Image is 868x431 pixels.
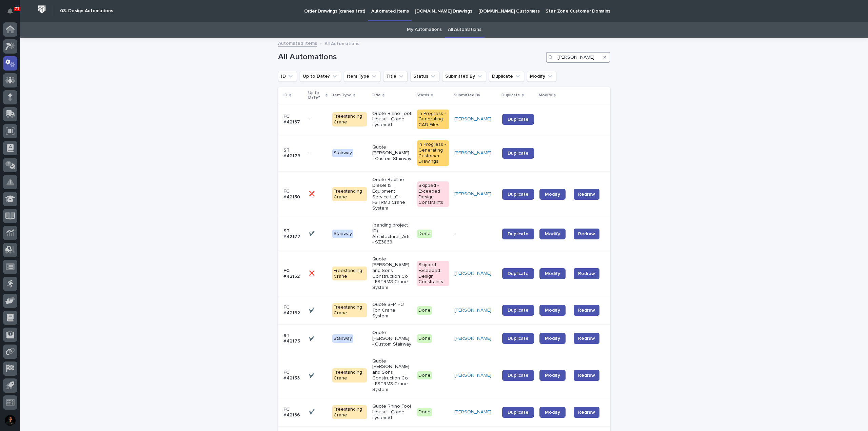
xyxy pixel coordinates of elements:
p: - [309,149,312,156]
span: Redraw [578,372,595,379]
a: Modify [539,229,566,239]
p: Quote Rhino Tool House - Crane system#1 [372,404,412,420]
span: Redraw [578,307,595,314]
a: Modify [539,407,566,418]
button: Up to Date? [300,71,341,82]
p: ID [283,92,288,99]
div: Freestanding Crane [332,405,367,419]
tr: FC #42137-- Freestanding CraneQuote Rhino Tool House - Crane system#1In Progress - Generating CAD... [278,104,610,135]
p: ✔️ [309,334,316,341]
a: Duplicate [502,148,534,159]
div: Notifications71 [8,8,17,19]
tr: FC #42153✔️✔️ Freestanding CraneQuote [PERSON_NAME] and Sons Construction Co - FSTRM3 Crane Syste... [278,353,610,398]
tr: FC #42162✔️✔️ Freestanding CraneQuote SFP - 3 Ton Crane SystemDone[PERSON_NAME] DuplicateModifyRe... [278,296,610,324]
div: Freestanding Crane [332,267,367,281]
a: Modify [539,333,566,344]
a: [PERSON_NAME] [454,409,491,415]
div: Done [417,334,432,343]
div: Done [417,306,432,315]
tr: ST #42178-- StairwayQuote [PERSON_NAME] - Custom StairwayIn Progress - Generating Customer Drawin... [278,135,610,171]
span: Duplicate [508,336,529,341]
div: Done [417,230,432,238]
button: Title [383,71,408,82]
span: Modify [545,410,560,415]
p: Up to Date? [308,89,323,102]
a: Modify [539,305,566,316]
a: [PERSON_NAME] [454,116,491,122]
button: Item Type [344,71,380,82]
div: Freestanding Crane [332,303,367,317]
span: Duplicate [508,410,529,415]
p: 71 [15,6,19,11]
p: Quote [PERSON_NAME] - Custom Stairway [372,144,412,161]
button: Modify [527,71,556,82]
span: Duplicate [508,117,529,122]
button: ID [278,71,297,82]
a: Modify [539,189,566,200]
a: Duplicate [502,370,534,381]
input: Search [546,52,610,63]
span: Modify [545,308,560,313]
a: Duplicate [502,407,534,418]
a: Duplicate [502,189,534,200]
a: My Automations [407,22,442,38]
div: Freestanding Crane [332,368,367,383]
span: Modify [545,192,560,197]
span: Redraw [578,191,595,198]
p: FC #42136 [283,407,303,418]
tr: ST #42177✔️✔️ Stairway(pending project ID) Architectural_Arts - SZ3868Done-DuplicateModifyRedraw [278,217,610,251]
p: ST #42177 [283,228,303,240]
div: Stairway [332,230,353,238]
div: Stairway [332,334,353,343]
a: [PERSON_NAME] [454,191,491,197]
div: In Progress - Generating Customer Drawings [417,140,449,166]
div: Skipped - Exceeded Design Constraints [417,261,449,286]
button: Redraw [574,407,599,418]
p: FC #42162 [283,305,303,316]
button: Redraw [574,268,599,279]
p: FC #42153 [283,370,303,381]
a: All Automations [448,22,481,38]
p: Quote [PERSON_NAME] - Custom Stairway [372,330,412,347]
span: Modify [545,232,560,236]
a: Duplicate [502,333,534,344]
p: Modify [539,92,552,99]
tr: FC #42152❌❌ Freestanding CraneQuote [PERSON_NAME] and Sons Construction Co - FSTRM3 Crane SystemS... [278,251,610,296]
tr: FC #42136✔️✔️ Freestanding CraneQuote Rhino Tool House - Crane system#1Done[PERSON_NAME] Duplicat... [278,398,610,426]
p: ✔️ [309,306,316,313]
div: Done [417,408,432,416]
a: Duplicate [502,229,534,239]
p: FC #42150 [283,189,303,200]
p: ✔️ [309,371,316,378]
p: ❌ [309,269,316,276]
p: Submitted By [454,92,480,99]
h1: All Automations [278,52,543,62]
div: Freestanding Crane [332,187,367,201]
p: Quote Redline Diesel & Equipment Service LLC - FSTRM3 Crane System [372,177,412,211]
span: Duplicate [508,373,529,378]
p: Quote SFP - 3 Ton Crane System [372,302,412,319]
p: Quote [PERSON_NAME] and Sons Construction Co - FSTRM3 Crane System [372,256,412,291]
button: Duplicate [489,71,524,82]
h2: 03. Design Automations [60,8,113,14]
span: Redraw [578,335,595,342]
p: Status [416,92,429,99]
a: [PERSON_NAME] [454,150,491,156]
p: - [309,115,312,122]
a: [PERSON_NAME] [454,373,491,378]
p: - [454,231,497,237]
span: Duplicate [508,308,529,313]
p: FC #42152 [283,268,303,279]
a: Duplicate [502,305,534,316]
span: Redraw [578,409,595,416]
img: Workspace Logo [36,3,48,16]
span: Duplicate [508,192,529,197]
a: Duplicate [502,268,534,279]
button: Redraw [574,229,599,239]
p: FC #42137 [283,114,303,125]
a: [PERSON_NAME] [454,336,491,341]
p: ST #42175 [283,333,303,345]
button: users-avatar [3,413,17,428]
span: Modify [545,373,560,378]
